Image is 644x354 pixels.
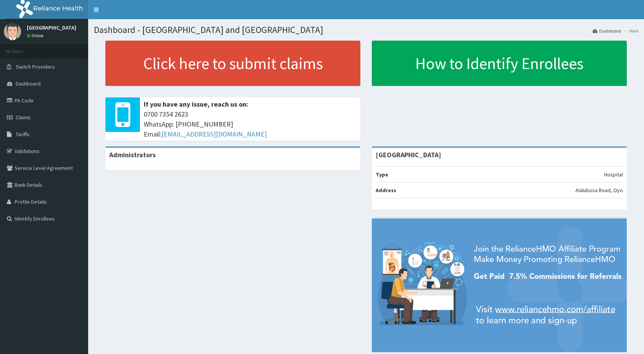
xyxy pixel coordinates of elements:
p: [GEOGRAPHIC_DATA] [27,25,76,30]
li: Here [622,28,638,34]
strong: [GEOGRAPHIC_DATA] [376,150,441,159]
b: Address [376,187,396,194]
b: If you have any issue, reach us on: [144,100,248,109]
a: How to Identify Enrollees [372,41,627,86]
a: Click here to submit claims [105,41,360,86]
span: 0700 7354 2623 WhatsApp: [PHONE_NUMBER] Email: [144,109,356,139]
a: Dashboard [593,28,621,34]
p: Hospital [604,171,623,178]
p: Alalubosa Road, Oyo [575,186,623,194]
b: Type [376,171,388,178]
img: provider-team-banner.png [372,219,627,352]
span: Tariffs [16,131,30,138]
h1: Dashboard - [GEOGRAPHIC_DATA] and [GEOGRAPHIC_DATA] [94,25,638,35]
a: Online [27,33,45,38]
a: [EMAIL_ADDRESS][DOMAIN_NAME] [161,130,267,138]
span: Claims [16,114,31,121]
span: Dashboard [16,80,41,87]
span: Switch Providers [16,63,55,70]
b: Administrators [109,150,156,159]
img: User Image [4,23,21,40]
